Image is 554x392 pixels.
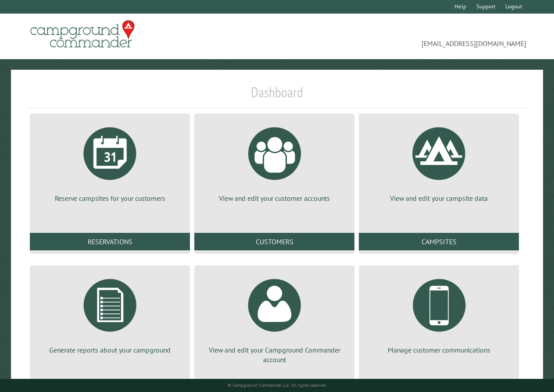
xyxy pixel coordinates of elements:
p: View and edit your Campground Commander account [205,345,344,365]
p: View and edit your campsite data [369,193,508,203]
a: Campsites [359,233,519,250]
a: View and edit your campsite data [369,121,508,203]
small: © Campground Commander LLC. All rights reserved. [228,382,327,388]
img: Campground Commander [28,17,137,51]
p: Generate reports about your campground [40,345,179,355]
a: View and edit your Campground Commander account [205,272,344,365]
p: View and edit your customer accounts [205,193,344,203]
p: Manage customer communications [369,345,508,355]
a: View and edit your customer accounts [205,121,344,203]
a: Customers [194,233,354,250]
span: [EMAIL_ADDRESS][DOMAIN_NAME] [277,24,526,49]
a: Reservations [30,233,190,250]
a: Generate reports about your campground [40,272,179,355]
a: Reserve campsites for your customers [40,121,179,203]
p: Reserve campsites for your customers [40,193,179,203]
a: Manage customer communications [369,272,508,355]
h1: Dashboard [28,84,526,108]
